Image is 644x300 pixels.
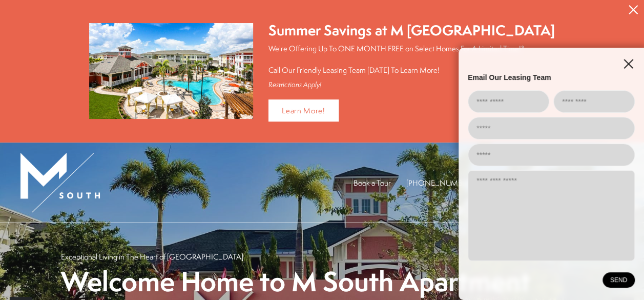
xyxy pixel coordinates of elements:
[89,23,253,119] img: Summer Savings at M South Apartments
[268,81,555,89] div: Restrictions Apply!
[61,251,243,262] p: Exceptional Living in The Heart of [GEOGRAPHIC_DATA]
[268,21,555,41] div: Summer Savings at M [GEOGRAPHIC_DATA]
[268,99,339,122] a: Learn More!
[354,177,391,188] a: Book a Tour
[406,177,473,188] span: [PHONE_NUMBER]
[268,43,555,75] p: We're Offering Up To ONE MONTH FREE on Select Homes For A Limited Time!* Call Our Friendly Leasin...
[406,177,473,188] a: Call Us at 813-570-8014
[20,153,100,212] img: MSouth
